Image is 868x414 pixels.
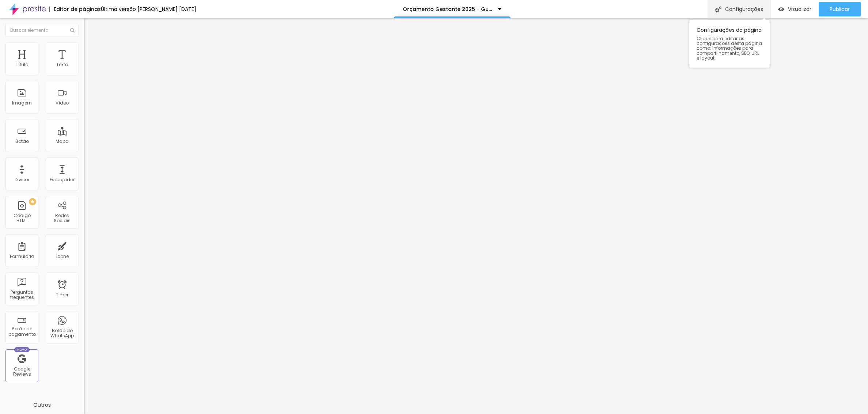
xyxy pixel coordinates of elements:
[56,254,69,259] div: Ícone
[830,6,850,12] span: Publicar
[56,100,69,106] div: Vídeo
[56,292,68,297] div: Timer
[16,62,28,67] div: Título
[15,177,29,182] div: Divisor
[15,139,29,144] div: Botão
[10,254,34,259] div: Formulário
[715,6,721,12] img: Icone
[778,6,784,12] img: view-1.svg
[7,326,36,337] div: Botão de pagamento
[697,36,762,60] span: Clique para editar as configurações desta página como: Informações para compartilhamento, SEO, UR...
[48,328,76,339] div: Botão do WhatsApp
[771,2,819,16] button: Visualizar
[7,213,36,224] div: Código HTML
[70,28,75,33] img: Icone
[819,2,861,16] button: Publicar
[56,62,68,67] div: Texto
[403,7,492,12] p: Orçamento Gestante 2025 - Guia Completo
[49,7,101,12] div: Editor de páginas
[101,7,196,12] div: Última versão [PERSON_NAME] [DATE]
[5,24,79,37] input: Buscar elemento
[14,347,30,352] div: Novo
[689,20,770,68] div: Configurações da página
[56,139,69,144] div: Mapa
[12,100,32,106] div: Imagem
[50,177,75,182] div: Espaçador
[7,366,36,377] div: Google Reviews
[84,18,868,414] iframe: Editor
[48,213,76,224] div: Redes Sociais
[788,6,811,12] span: Visualizar
[7,290,36,300] div: Perguntas frequentes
